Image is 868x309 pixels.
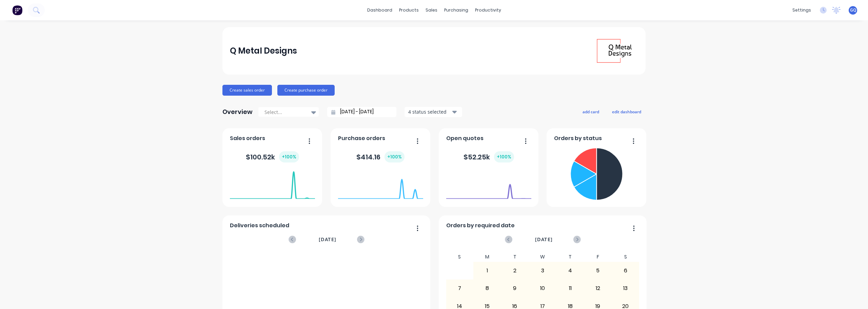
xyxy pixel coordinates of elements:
[279,151,299,162] div: + 100 %
[850,7,856,13] span: GQ
[494,151,514,162] div: + 100 %
[845,286,861,302] iframe: Intercom live chat
[535,236,553,243] span: [DATE]
[396,5,422,15] div: products
[222,85,272,96] button: Create sales order
[473,252,501,262] div: M
[364,5,396,15] a: dashboard
[529,280,556,297] div: 10
[608,107,646,116] button: edit dashboard
[319,236,336,243] span: [DATE]
[446,221,515,230] span: Orders by required date
[356,151,405,162] div: $ 414.16
[463,151,514,162] div: $ 52.25k
[501,252,529,262] div: T
[529,252,556,262] div: W
[501,262,529,279] div: 2
[554,134,602,142] span: Orders by status
[501,280,529,297] div: 9
[405,107,462,117] button: 4 status selected
[12,5,22,15] img: Factory
[384,151,405,162] div: + 100 %
[789,5,814,15] div: settings
[408,108,451,115] div: 4 status selected
[474,262,501,279] div: 1
[612,252,639,262] div: S
[230,221,289,230] span: Deliveries scheduled
[584,280,611,297] div: 12
[277,85,335,96] button: Create purchase order
[591,27,638,75] img: Q Metal Designs
[529,262,556,279] div: 3
[612,280,639,297] div: 13
[584,252,612,262] div: F
[474,280,501,297] div: 8
[612,262,639,279] div: 6
[584,262,611,279] div: 5
[446,252,474,262] div: S
[472,5,505,15] div: productivity
[222,105,253,119] div: Overview
[441,5,472,15] div: purchasing
[230,134,265,142] span: Sales orders
[446,134,484,142] span: Open quotes
[557,280,584,297] div: 11
[230,44,297,58] div: Q Metal Designs
[578,107,604,116] button: add card
[422,5,441,15] div: sales
[556,252,584,262] div: T
[338,134,385,142] span: Purchase orders
[557,262,584,279] div: 4
[446,280,473,297] div: 7
[246,151,299,162] div: $ 100.52k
